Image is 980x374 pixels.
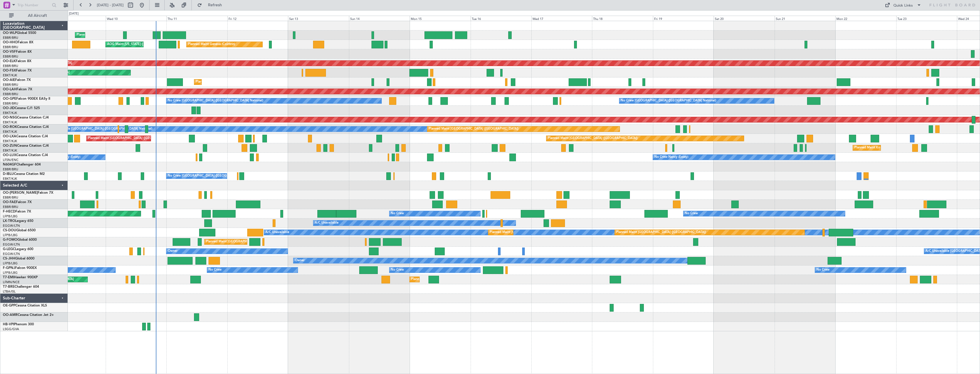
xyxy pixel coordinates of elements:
[3,158,19,162] a: LFSN/ENC
[3,163,41,166] a: N604GFChallenger 604
[3,285,39,289] a: T7-BREChallenger 604
[3,120,17,124] a: EBKT/KJK
[3,195,18,200] a: EBBR/BRU
[548,134,638,143] div: Planned Maint [GEOGRAPHIC_DATA] ([GEOGRAPHIC_DATA])
[3,313,18,317] span: OO-AMR
[3,248,15,251] span: G-LEGC
[45,16,105,21] div: Tue 9
[106,16,166,21] div: Wed 10
[616,228,706,237] div: Planned Maint [GEOGRAPHIC_DATA] ([GEOGRAPHIC_DATA])
[107,40,176,49] div: AOG Maint [US_STATE] ([GEOGRAPHIC_DATA])
[391,266,404,274] div: No Crew
[3,201,16,204] span: OO-FAE
[3,276,38,279] a: T7-EMIHawker 900XP
[97,3,124,8] span: [DATE] - [DATE]
[3,229,36,232] a: CS-DOUGlobal 6500
[3,41,18,44] span: OO-HHO
[3,69,32,72] a: OO-FSXFalcon 7X
[3,323,14,326] span: HB-VPI
[3,83,18,87] a: EBBR/BRU
[3,242,20,247] a: EGGW/LTN
[3,41,33,44] a: OO-HHOFalcon 8X
[410,16,470,21] div: Mon 15
[592,16,653,21] div: Thu 18
[3,60,31,63] a: OO-ELKFalcon 8X
[3,135,48,138] a: OO-LXACessna Citation CJ4
[3,88,32,91] a: OO-LAHFalcon 7X
[3,130,17,134] a: EBKT/KJK
[3,205,18,209] a: EBBR/BRU
[531,16,592,21] div: Wed 17
[3,224,20,228] a: EGGW/LTN
[3,135,16,138] span: OO-LXA
[490,228,579,237] div: Planned Maint [GEOGRAPHIC_DATA] ([GEOGRAPHIC_DATA])
[295,256,305,265] div: Owner
[3,304,47,307] a: OE-GPPCessna Citation XLS
[203,3,227,7] span: Refresh
[3,304,15,307] span: OE-GPP
[166,16,227,21] div: Thu 11
[3,45,18,49] a: EBBR/BRU
[6,11,62,20] button: All Aircraft
[3,280,20,284] a: LFMN/NCE
[168,172,263,180] div: No Crew [GEOGRAPHIC_DATA] ([GEOGRAPHIC_DATA] National)
[3,219,15,223] span: LX-TRO
[3,144,17,148] span: OO-ZUN
[196,78,285,86] div: Planned Maint [GEOGRAPHIC_DATA] ([GEOGRAPHIC_DATA])
[835,16,896,21] div: Mon 22
[195,1,229,10] button: Refresh
[3,154,48,157] a: OO-LUXCessna Citation CJ4
[3,97,16,101] span: OO-GPE
[685,209,698,218] div: No Crew
[209,266,222,274] div: No Crew
[893,3,913,9] div: Quick Links
[471,16,531,21] div: Tue 16
[3,125,17,129] span: OO-ROK
[3,271,18,275] a: LFPB/LBG
[3,219,33,223] a: LX-TROLegacy 650
[882,1,924,10] button: Quick Links
[3,69,16,72] span: OO-FSX
[775,16,835,21] div: Sun 21
[654,153,688,162] div: No Crew Nancy (Essey)
[315,219,338,227] div: A/C Unavailable
[3,238,37,242] a: G-FOMOGlobal 6000
[3,31,36,35] a: OO-WLPGlobal 5500
[3,92,18,96] a: EBBR/BRU
[3,276,14,279] span: T7-EMI
[3,60,16,63] span: OO-ELK
[3,107,15,110] span: OO-JID
[3,36,18,40] a: EBBR/BRU
[3,163,16,166] span: N604GF
[3,116,49,119] a: OO-NSGCessna Citation CJ4
[3,54,18,59] a: EBBR/BRU
[88,134,191,143] div: Planned Maint [GEOGRAPHIC_DATA] ([GEOGRAPHIC_DATA] National)
[3,50,32,54] a: OO-VSFFalcon 8X
[46,125,152,133] div: A/C Unavailable [GEOGRAPHIC_DATA] ([GEOGRAPHIC_DATA] National)
[3,144,49,148] a: OO-ZUNCessna Citation CJ4
[3,191,38,195] span: OO-[PERSON_NAME]
[3,238,17,242] span: G-FOMO
[3,64,18,68] a: EBBR/BRU
[3,233,18,237] a: LFPB/LBG
[168,247,177,256] div: Owner
[3,50,16,54] span: OO-VSF
[391,209,404,218] div: No Crew
[3,111,17,115] a: EBKT/KJK
[3,257,15,260] span: CS-JHH
[69,11,79,16] div: [DATE]
[3,125,49,129] a: OO-ROKCessna Citation CJ4
[17,1,50,9] input: Trip Number
[3,177,17,181] a: EBKT/KJK
[3,101,18,106] a: EBBR/BRU
[653,16,714,21] div: Fri 19
[3,285,15,289] span: T7-BRE
[288,16,349,21] div: Sat 13
[3,78,15,82] span: OO-AIE
[3,107,40,110] a: OO-JIDCessna CJ1 525
[3,323,34,326] a: HB-VPIPhenom 300
[429,125,518,133] div: Planned Maint [GEOGRAPHIC_DATA] ([GEOGRAPHIC_DATA])
[896,16,957,21] div: Tue 23
[77,31,106,39] div: Planned Maint Liege
[3,229,16,232] span: CS-DOU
